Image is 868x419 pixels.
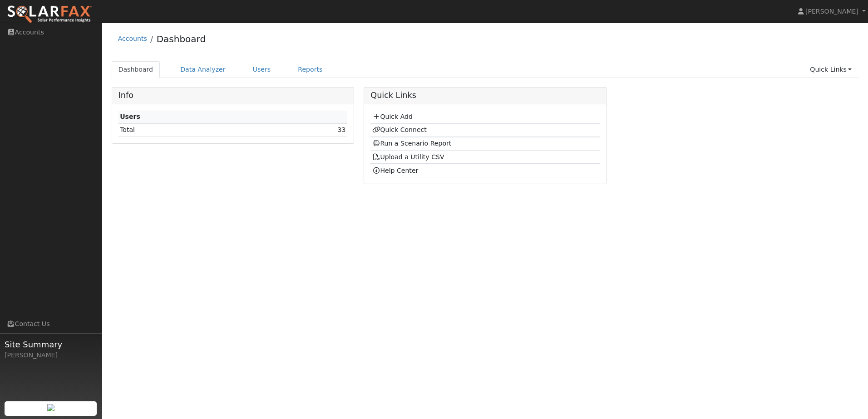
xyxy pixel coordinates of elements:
a: Dashboard [157,34,206,44]
span: Site Summary [5,338,97,351]
div: [PERSON_NAME] [5,351,97,360]
a: Users [246,61,278,78]
a: Dashboard [112,61,160,78]
a: Reports [291,61,329,78]
img: SolarFax [7,5,92,24]
span: [PERSON_NAME] [805,8,858,15]
a: Quick Links [803,61,858,78]
img: retrieve [47,404,54,411]
a: Accounts [118,35,147,42]
a: Data Analyzer [173,61,232,78]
